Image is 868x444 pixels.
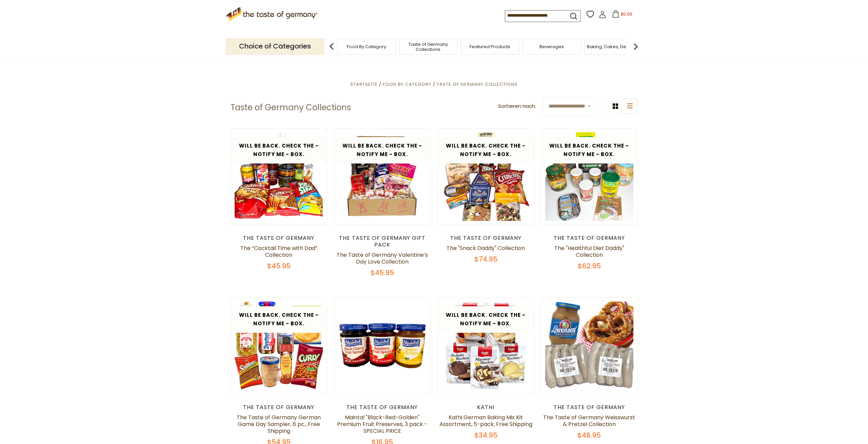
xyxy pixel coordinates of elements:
img: The "Healthful Diet Daddy" Collection [541,129,637,225]
img: The “Cocktail Time with Dad” Collection [231,129,327,225]
span: $62.95 [578,261,601,271]
span: $45.95 [371,268,394,277]
img: previous arrow [325,40,338,53]
label: Sortieren nach: [498,102,536,111]
img: Kathi German Baking Mix Kit Assortment, 5-pack, Free Shipping [438,298,534,394]
span: $74.95 [474,254,497,264]
a: The Taste of Germany Valentine’s Day Love Collection [337,251,428,266]
div: The Taste of Germany [541,235,637,242]
a: The Taste of Germany German Game Day Sampler, 6 pc., Free Shipping [237,413,321,435]
div: The Taste of Germany [231,235,327,242]
img: The "Snack Daddy" Collection [438,129,534,225]
a: Taste of Germany Collections [437,81,518,88]
h1: Taste of Germany Collections [231,102,351,113]
a: Kathi German Baking Mix Kit Assortment, 5-pack, Free Shipping [439,413,532,428]
div: The Taste of Germany [541,404,637,411]
img: next arrow [629,40,643,53]
div: The Taste of Germany Gift Pack [334,235,431,248]
a: Maintal "Black-Red-Golden" Premium Fruit Preserves, 3 pack - SPECIAL PRICE [337,413,427,435]
a: Startseite [350,81,378,88]
a: The “Cocktail Time with Dad” Collection [240,244,317,259]
a: Taste of Germany Collections [401,42,455,52]
img: The Taste of Germany Valentine’s Day Love Collection [334,129,430,225]
span: $45.95 [267,261,291,271]
button: $0.00 [608,10,636,20]
img: The Taste of Germany Weisswurst & Pretzel Collection [541,298,637,394]
span: $34.95 [474,430,497,440]
div: The Taste of Germany [437,235,534,242]
p: Choice of Categories [225,38,324,55]
a: Baking, Cakes, Desserts [587,44,639,49]
span: $0.00 [621,11,632,17]
a: Featured Products [470,44,510,49]
a: The Taste of Germany Weisswurst & Pretzel Collection [543,413,635,428]
span: $48.95 [577,430,601,440]
img: Maintal "Black-Red-Golden" Premium Fruit Preserves, 3 pack - SPECIAL PRICE [334,298,430,394]
a: Food By Category [347,44,386,49]
div: The Taste of Germany [231,404,327,411]
a: Food By Category [383,81,431,88]
a: The "Snack Daddy" Collection [447,244,525,252]
a: The "Healthful Diet Daddy" Collection [554,244,624,259]
a: Beverages [539,44,564,49]
div: The Taste of Germany [334,404,431,411]
div: Kathi [437,404,534,411]
img: Authentic German - Beer Mug - shaped pasta, Deutschlaender Premium Pork Sausages, Original Frankf... [231,298,327,394]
